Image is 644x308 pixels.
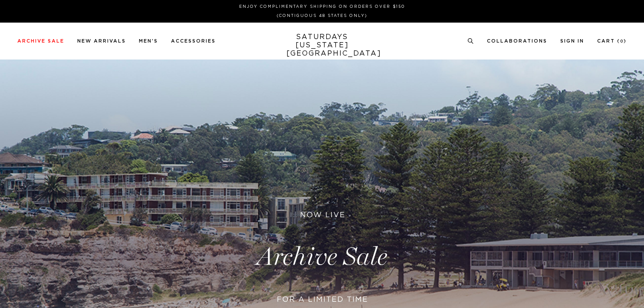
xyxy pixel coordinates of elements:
[21,3,623,10] p: Enjoy Complimentary Shipping on Orders Over $150
[77,39,126,43] a: New Arrivals
[620,40,624,43] small: 0
[487,39,547,43] a: Collaborations
[597,39,627,43] a: Cart (0)
[139,39,158,43] a: Men's
[560,39,584,43] a: Sign In
[286,33,358,58] a: SATURDAYS[US_STATE][GEOGRAPHIC_DATA]
[171,39,216,43] a: Accessories
[21,13,623,19] p: (Contiguous 48 States Only)
[17,39,64,43] a: Archive Sale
